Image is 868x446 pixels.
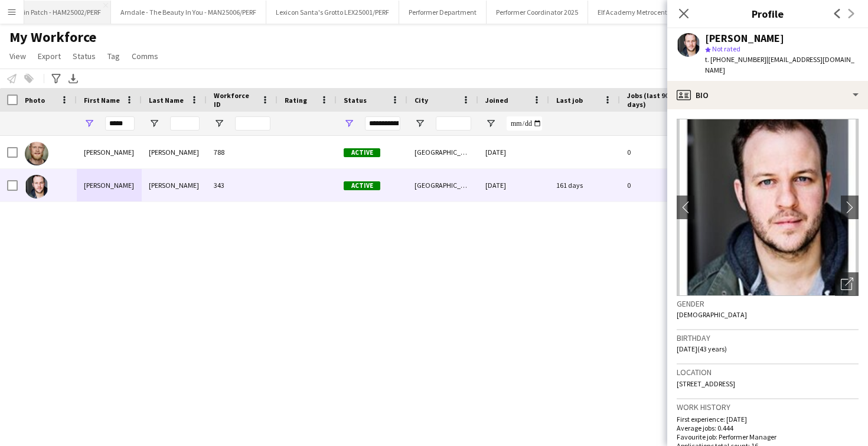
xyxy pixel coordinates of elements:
[620,136,697,168] div: 0
[485,96,508,105] span: Joined
[103,48,125,64] a: Tag
[344,96,367,105] span: Status
[415,118,425,129] button: Open Filter Menu
[84,118,94,129] button: Open Filter Menu
[77,136,142,168] div: [PERSON_NAME]
[677,298,859,309] h3: Gender
[235,116,270,131] input: Workforce ID Filter Input
[705,55,766,64] span: t. [PHONE_NUMBER]
[9,28,96,46] span: My Workforce
[436,116,471,131] input: City Filter Input
[285,96,307,105] span: Rating
[705,33,784,44] div: [PERSON_NAME]
[49,71,63,86] app-action-btn: Advanced filters
[556,96,583,105] span: Last job
[487,1,588,24] button: Performer Coordinator 2025
[9,51,26,61] span: View
[677,310,747,319] span: [DEMOGRAPHIC_DATA]
[344,181,380,190] span: Active
[507,116,542,131] input: Joined Filter Input
[478,136,549,168] div: [DATE]
[66,71,80,86] app-action-btn: Export XLSX
[73,51,96,61] span: Status
[132,51,158,61] span: Comms
[105,116,135,131] input: First Name Filter Input
[142,169,207,201] div: [PERSON_NAME]
[677,415,859,424] p: First experience: [DATE]
[677,333,859,343] h3: Birthday
[620,169,697,201] div: 0
[588,1,715,24] button: Elf Academy Metrocentre MET24001
[407,136,478,168] div: [GEOGRAPHIC_DATA]
[667,81,868,109] div: Bio
[68,48,100,64] a: Status
[677,402,859,412] h3: Work history
[77,169,142,201] div: [PERSON_NAME]
[5,48,31,64] a: View
[149,118,159,129] button: Open Filter Menu
[667,6,868,21] h3: Profile
[344,148,380,157] span: Active
[677,119,859,296] img: Crew avatar or photo
[705,55,854,74] span: | [EMAIL_ADDRESS][DOMAIN_NAME]
[677,344,727,353] span: [DATE] (43 years)
[214,118,224,129] button: Open Filter Menu
[835,272,859,296] div: Open photos pop-in
[478,169,549,201] div: [DATE]
[712,44,740,53] span: Not rated
[38,51,61,61] span: Export
[33,48,66,64] a: Export
[25,175,48,198] img: Danny Millar
[415,96,428,105] span: City
[25,96,45,105] span: Photo
[266,1,399,24] button: Lexicon Santa's Grotto LEX25001/PERF
[677,424,859,432] p: Average jobs: 0.444
[107,51,120,61] span: Tag
[344,118,354,129] button: Open Filter Menu
[407,169,478,201] div: [GEOGRAPHIC_DATA]
[485,118,496,129] button: Open Filter Menu
[207,169,278,201] div: 343
[399,1,487,24] button: Performer Department
[549,169,620,201] div: 161 days
[677,432,859,441] p: Favourite job: Performer Manager
[627,91,676,109] span: Jobs (last 90 days)
[170,116,200,131] input: Last Name Filter Input
[677,379,735,388] span: [STREET_ADDRESS]
[127,48,163,64] a: Comms
[111,1,266,24] button: Arndale - The Beauty In You - MAN25006/PERF
[207,136,278,168] div: 788
[214,91,256,109] span: Workforce ID
[25,142,48,165] img: Danny Cooke
[149,96,184,105] span: Last Name
[677,367,859,377] h3: Location
[142,136,207,168] div: [PERSON_NAME]
[84,96,120,105] span: First Name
